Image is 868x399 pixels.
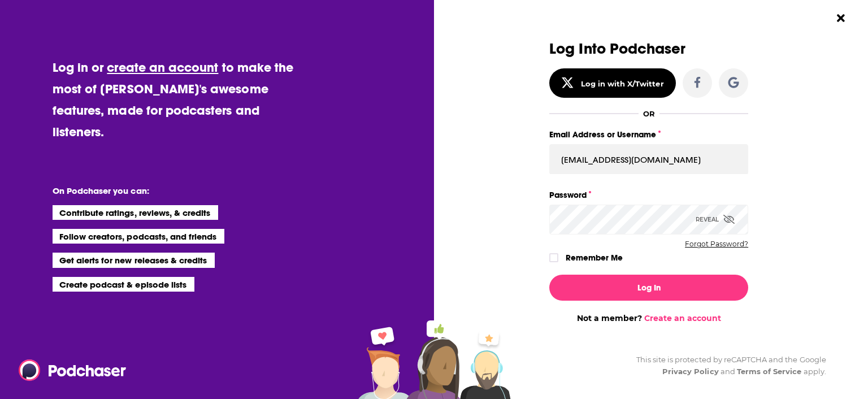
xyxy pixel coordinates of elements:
[627,354,826,378] div: This site is protected by reCAPTCHA and the Google and apply.
[549,188,748,202] label: Password
[53,205,219,220] li: Contribute ratings, reviews, & credits
[53,253,215,267] li: Get alerts for new releases & credits
[737,367,802,376] a: Terms of Service
[643,109,655,118] div: OR
[549,275,748,301] button: Log In
[696,205,735,235] div: Reveal
[19,359,127,381] img: Podchaser - Follow, Share and Rate Podcasts
[549,41,748,57] h3: Log Into Podchaser
[830,7,852,29] button: Close Button
[685,240,748,248] button: Forgot Password?
[53,277,194,292] li: Create podcast & episode lists
[53,229,225,244] li: Follow creators, podcasts, and friends
[549,127,748,142] label: Email Address or Username
[644,313,721,323] a: Create an account
[19,359,118,381] a: Podchaser - Follow, Share and Rate Podcasts
[662,367,719,376] a: Privacy Policy
[549,313,748,323] div: Not a member?
[53,185,279,196] li: On Podchaser you can:
[549,68,676,98] button: Log in with X/Twitter
[107,59,218,75] a: create an account
[549,144,748,175] input: Email Address or Username
[581,79,664,88] div: Log in with X/Twitter
[566,250,623,265] label: Remember Me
